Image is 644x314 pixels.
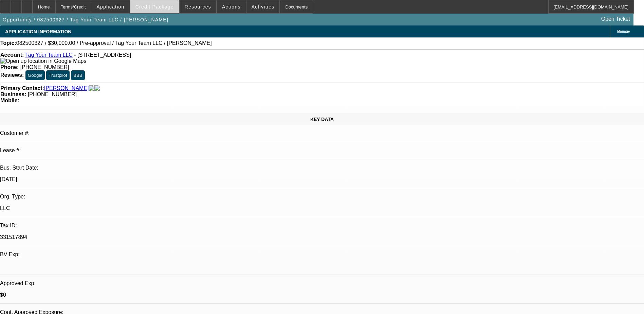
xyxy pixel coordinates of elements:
button: Resources [180,0,216,13]
span: APPLICATION INFORMATION [5,29,71,34]
a: [PERSON_NAME] [44,85,89,91]
strong: Reviews: [0,72,24,78]
strong: Business: [0,91,26,97]
strong: Primary Contact: [0,85,44,91]
img: linkedin-icon.png [94,85,100,91]
button: Google [25,70,45,80]
button: Trustpilot [46,70,69,80]
span: Credit Package [135,4,174,10]
span: Actions [222,4,241,10]
span: Activities [252,4,275,10]
span: Opportunity / 082500327 / Tag Your Team LLC / [PERSON_NAME] [3,17,168,22]
span: - [STREET_ADDRESS] [74,52,131,58]
a: Open Ticket [599,13,633,25]
strong: Topic: [0,40,16,46]
span: Manage [617,30,630,33]
span: KEY DATA [310,117,334,122]
button: Application [91,0,129,13]
button: Actions [217,0,246,13]
img: Open up location in Google Maps [0,58,86,64]
span: Application [96,4,124,10]
span: [PHONE_NUMBER] [28,91,77,97]
strong: Mobile: [0,98,19,103]
strong: Phone: [0,64,19,70]
a: Tag Your Team LLC [25,52,72,58]
strong: Account: [0,52,24,58]
a: View Google Maps [0,58,86,64]
button: Activities [246,0,280,13]
span: Resources [185,4,211,10]
button: Credit Package [130,0,179,13]
span: 082500327 / $30,000.00 / Pre-approval / Tag Your Team LLC / [PERSON_NAME] [16,40,212,46]
span: [PHONE_NUMBER] [20,64,69,70]
img: facebook-icon.png [89,85,94,91]
button: BBB [71,70,85,80]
